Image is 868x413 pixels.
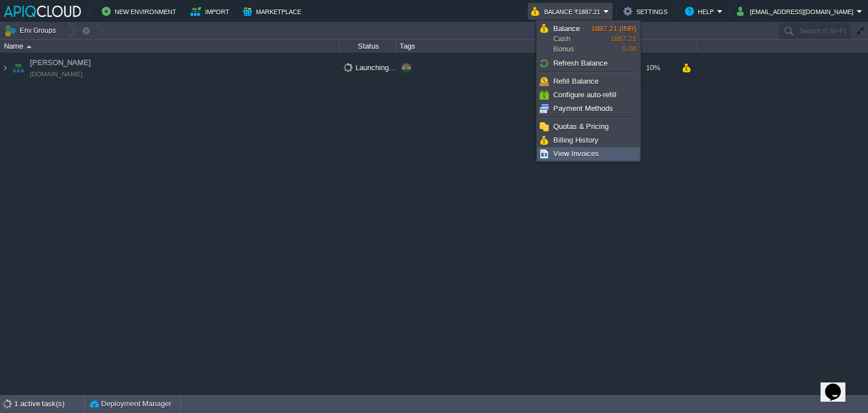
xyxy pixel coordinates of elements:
span: Launching... [344,63,396,72]
div: Status [340,40,396,53]
div: 10% [635,53,671,83]
a: Quotas & Pricing [538,121,639,133]
iframe: chat widget [821,368,857,402]
span: Refresh Balance [553,59,607,67]
a: [DOMAIN_NAME] [30,68,83,80]
img: AMDAwAAAACH5BAEAAAAALAAAAAABAAEAAAICRAEAOw== [1,53,10,83]
span: Payment Methods [553,104,613,113]
span: Balance [553,24,580,33]
button: Deployment Manager [90,398,171,410]
img: AMDAwAAAACH5BAEAAAAALAAAAAABAAEAAAICRAEAOw== [27,45,32,48]
span: Configure auto-refill [553,91,617,99]
div: 1 active task(s) [14,395,85,413]
span: 1887.21 0.00 [591,24,636,53]
a: Configure auto-refill [538,89,639,101]
a: Refresh Balance [538,57,639,70]
button: Settings [623,5,671,18]
button: [EMAIL_ADDRESS][DOMAIN_NAME] [737,5,857,18]
img: AMDAwAAAACH5BAEAAAAALAAAAAABAAEAAAICRAEAOw== [10,53,26,83]
span: Cash Bonus [553,24,591,54]
a: [PERSON_NAME] [30,57,91,68]
span: Quotas & Pricing [553,122,609,131]
img: APIQCloud [4,6,81,17]
a: Payment Methods [538,102,639,115]
a: View Invoices [538,148,639,160]
div: Name [1,40,339,53]
button: New Environment [102,5,180,18]
button: Env Groups [4,23,60,38]
span: Refill Balance [553,77,598,85]
a: BalanceCashBonus1887.21 (INR)1887.210.00 [538,22,639,56]
a: Refill Balance [538,75,639,88]
span: View Invoices [553,149,599,158]
span: Billing History [553,136,598,144]
a: Billing History [538,134,639,147]
button: Help [685,5,717,18]
button: Import [190,5,233,18]
span: 1887.21 (INR) [591,24,636,33]
div: Tags [397,40,576,53]
button: Marketplace [243,5,305,18]
button: Balance ₹1887.21 [531,5,604,18]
